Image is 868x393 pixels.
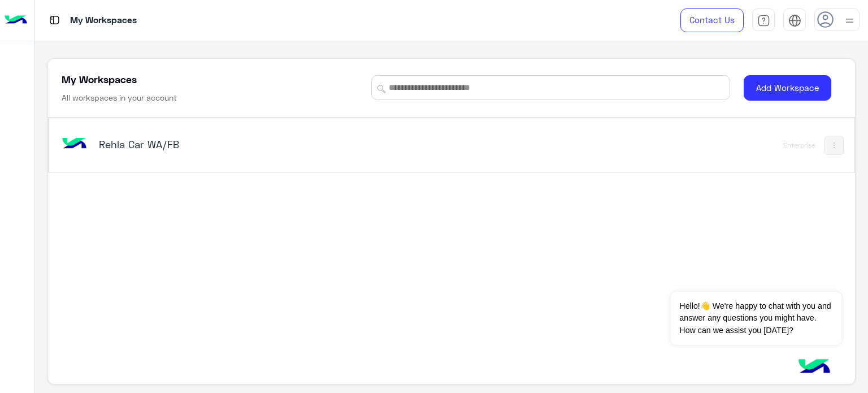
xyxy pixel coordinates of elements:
h5: Rehla Car WA/FB [99,137,381,151]
a: Contact Us [680,8,744,32]
img: bot image [59,129,90,159]
img: tab [788,14,801,27]
p: My Workspaces [70,13,137,28]
img: tab [47,13,62,27]
img: Logo [5,8,27,32]
button: Add Workspace [744,75,831,101]
img: hulul-logo.png [795,348,834,387]
img: tab [757,14,770,27]
img: profile [843,14,857,28]
span: Hello!👋 We're happy to chat with you and answer any questions you might have. How can we assist y... [671,292,841,345]
h6: All workspaces in your account [62,92,177,103]
div: Enterprise [783,141,815,150]
a: tab [752,8,775,32]
h5: My Workspaces [62,72,137,86]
